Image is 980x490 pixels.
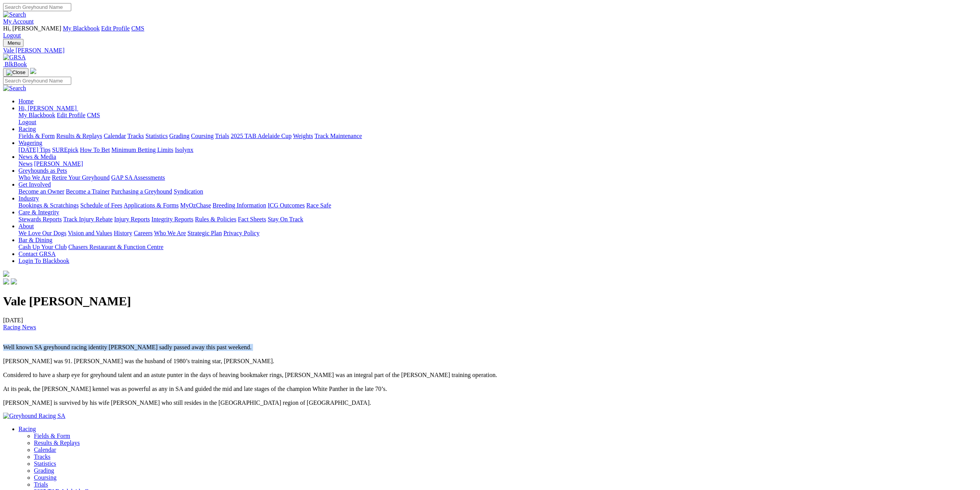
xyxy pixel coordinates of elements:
a: Injury Reports [114,216,150,222]
span: Hi, [PERSON_NAME] [3,25,61,32]
a: News [18,160,32,167]
a: Grading [169,133,189,139]
div: News & Media [18,160,977,167]
div: My Account [3,25,977,39]
a: Fields & Form [34,433,70,439]
a: My Blackbook [18,112,55,118]
div: Get Involved [18,188,977,195]
a: BlkBook [3,61,27,67]
a: Racing [18,126,36,132]
a: Greyhounds as Pets [18,167,67,174]
a: How To Bet [80,146,110,153]
a: 2025 TAB Adelaide Cup [231,133,291,139]
div: Hi, [PERSON_NAME] [18,112,977,126]
a: Who We Are [18,174,50,181]
a: Fields & Form [18,133,55,139]
a: Track Injury Rebate [63,216,112,222]
input: Search [3,3,71,11]
div: Care & Integrity [18,216,977,223]
h1: Vale [PERSON_NAME] [3,294,977,308]
img: twitter.svg [11,278,17,285]
a: Rules & Policies [195,216,236,222]
a: Retire Your Greyhound [52,174,110,181]
a: GAP SA Assessments [111,174,165,181]
div: Greyhounds as Pets [18,174,977,181]
a: Breeding Information [213,202,266,209]
a: Tracks [34,453,50,460]
a: We Love Our Dogs [18,230,66,236]
p: Well known SA greyhound racing identity [PERSON_NAME] sadly passed away this past weekend. [PERSO... [3,344,977,406]
div: Racing [18,133,977,140]
a: Careers [134,230,152,236]
img: GRSA [3,54,26,61]
a: [DATE] Tips [18,146,50,153]
a: Weights [293,133,313,139]
img: Greyhound Racing SA [3,413,65,419]
a: Results & Replays [34,439,80,446]
a: Become an Owner [18,188,64,195]
a: Chasers Restaurant & Function Centre [68,244,163,250]
a: Vale [PERSON_NAME] [3,47,977,54]
a: Industry [18,195,39,202]
a: History [114,230,132,236]
span: Menu [8,40,20,46]
a: Racing [18,426,36,432]
a: Wagering [18,140,42,146]
a: Stewards Reports [18,216,62,222]
img: Search [3,11,26,18]
a: Vision and Values [68,230,112,236]
div: Bar & Dining [18,244,977,251]
a: Bookings & Scratchings [18,202,79,209]
a: CMS [87,112,100,118]
a: Track Maintenance [315,133,362,139]
img: logo-grsa-white.png [30,68,36,74]
a: Tracks [127,133,144,139]
a: Stay On Track [268,216,303,222]
a: Trials [34,481,48,488]
a: Login To Blackbook [18,258,69,264]
a: About [18,223,34,229]
a: Bar & Dining [18,237,52,243]
a: MyOzChase [180,202,211,209]
a: Contact GRSA [18,251,55,257]
a: Privacy Policy [223,230,260,236]
a: Minimum Betting Limits [111,146,173,153]
a: News & Media [18,153,56,160]
button: Toggle navigation [3,68,28,77]
span: BlkBook [5,61,27,67]
a: My Blackbook [63,25,100,32]
span: Hi, [PERSON_NAME] [18,105,77,111]
a: Edit Profile [57,112,85,118]
a: Coursing [34,474,57,481]
a: Strategic Plan [188,230,222,236]
a: Hi, [PERSON_NAME] [18,105,78,111]
a: Calendar [34,446,56,453]
a: Cash Up Your Club [18,244,67,250]
div: About [18,230,977,237]
img: Close [6,69,25,76]
a: Logout [18,119,36,125]
img: facebook.svg [3,278,9,285]
a: Isolynx [175,146,193,153]
a: Edit Profile [101,25,130,32]
a: Logout [3,32,21,39]
a: Calendar [104,133,126,139]
a: Grading [34,467,54,474]
span: [DATE] [3,317,36,330]
a: Coursing [191,133,214,139]
a: Syndication [174,188,203,195]
a: Applications & Forms [124,202,179,209]
a: [PERSON_NAME] [34,160,83,167]
a: Results & Replays [56,133,102,139]
img: logo-grsa-white.png [3,271,9,277]
a: Purchasing a Greyhound [111,188,172,195]
a: Trials [215,133,229,139]
div: Industry [18,202,977,209]
a: Schedule of Fees [80,202,122,209]
a: Racing News [3,324,36,330]
a: Race Safe [306,202,331,209]
a: Become a Trainer [66,188,110,195]
a: Fact Sheets [238,216,266,222]
a: Care & Integrity [18,209,59,216]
